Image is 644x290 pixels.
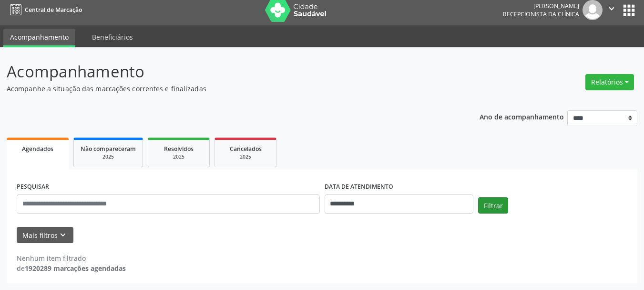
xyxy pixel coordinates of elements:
button: Filtrar [478,197,508,214]
span: Agendados [22,145,53,153]
label: DATA DE ATENDIMENTO [325,180,393,194]
div: de [17,263,126,273]
div: [PERSON_NAME] [503,2,579,10]
button: Mais filtroskeyboard_arrow_down [17,227,73,244]
p: Ano de acompanhamento [480,110,564,122]
label: PESQUISAR [17,180,49,194]
strong: 1920289 marcações agendadas [25,264,126,273]
div: 2025 [222,153,269,161]
i:  [606,3,617,14]
i: keyboard_arrow_down [58,230,68,240]
p: Acompanhamento [7,60,448,84]
div: Nenhum item filtrado [17,253,126,263]
button: Relatórios [585,74,634,90]
button: apps [621,2,637,19]
span: Cancelados [230,145,262,153]
p: Acompanhe a situação das marcações correntes e finalizadas [7,84,448,94]
a: Central de Marcação [7,2,82,18]
div: 2025 [81,153,136,161]
a: Acompanhamento [3,29,75,47]
span: Recepcionista da clínica [503,10,579,18]
a: Beneficiários [85,29,140,45]
span: Central de Marcação [25,6,82,14]
span: Resolvidos [164,145,194,153]
span: Não compareceram [81,145,136,153]
div: 2025 [155,153,203,161]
